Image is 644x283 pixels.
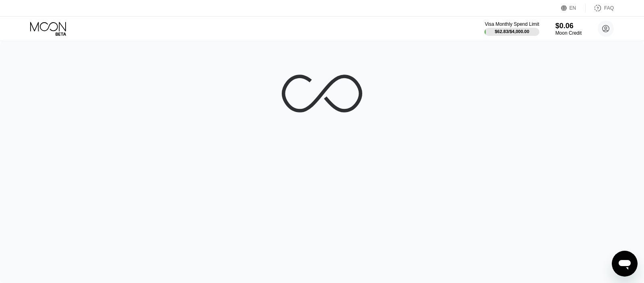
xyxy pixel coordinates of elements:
[561,4,586,12] div: EN
[555,22,582,36] div: $0.06Moon Credit
[604,5,614,11] div: FAQ
[586,4,614,12] div: FAQ
[495,29,529,34] div: $62.83 / $4,000.00
[485,21,539,27] div: Visa Monthly Spend Limit
[485,21,539,36] div: Visa Monthly Spend Limit$62.83/$4,000.00
[555,30,582,36] div: Moon Credit
[612,251,638,277] iframe: Button to launch messaging window
[555,22,582,30] div: $0.06
[570,5,576,11] div: EN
